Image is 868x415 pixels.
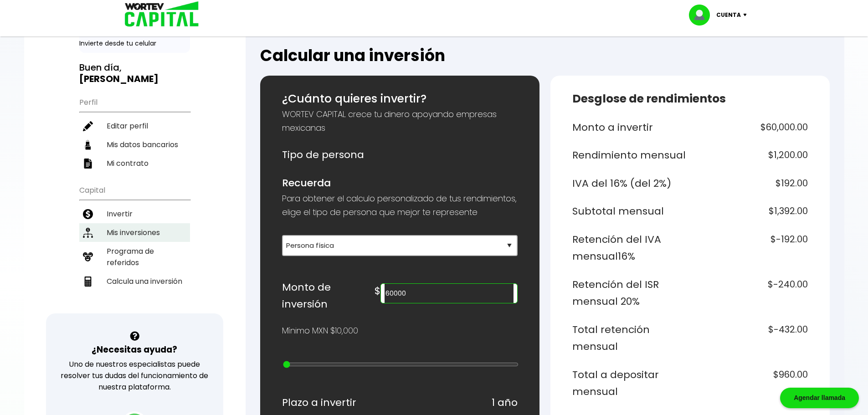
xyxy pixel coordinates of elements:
a: Mis datos bancarios [79,135,190,154]
h6: Total retención mensual [572,321,687,355]
h6: 1 año [492,394,518,411]
a: Calcula una inversión [79,272,190,291]
h6: Monto a invertir [572,119,687,136]
h3: ¿Necesitas ayuda? [92,343,177,356]
p: WORTEV CAPITAL crece tu dinero apoyando empresas mexicanas [282,108,518,135]
img: icon-down [741,14,753,16]
h6: Retención del ISR mensual 20% [572,276,687,310]
h6: Tipo de persona [282,146,518,164]
h6: $60,000.00 [693,119,808,136]
a: Mi contrato [79,154,190,173]
h6: Monto de inversión [282,279,375,313]
h2: Calcular una inversión [260,46,830,65]
img: inversiones-icon.6695dc30.svg [83,228,93,238]
h6: $-240.00 [693,276,808,310]
h6: IVA del 16% (del 2%) [572,175,687,192]
img: invertir-icon.b3b967d7.svg [83,209,93,219]
p: Para obtener el calculo personalizado de tus rendimientos, elige el tipo de persona que mejor te ... [282,192,518,219]
h6: Plazo a invertir [282,394,356,411]
a: Invertir [79,205,190,223]
a: Editar perfil [79,117,190,135]
h6: Total a depositar mensual [572,366,687,400]
h6: $1,392.00 [693,203,808,220]
img: profile-image [689,5,716,26]
img: datos-icon.10cf9172.svg [83,140,93,150]
div: Agendar llamada [780,388,859,408]
h6: $-432.00 [693,321,808,355]
h6: Recuerda [282,174,518,192]
img: calculadora-icon.17d418c4.svg [83,277,93,287]
p: Cuenta [716,8,741,22]
a: Mis inversiones [79,223,190,242]
b: [PERSON_NAME] [79,72,159,85]
h6: $-192.00 [693,231,808,265]
h6: Subtotal mensual [572,203,687,220]
h6: $960.00 [693,366,808,400]
h3: Buen día, [79,62,190,85]
h6: Retención del IVA mensual 16% [572,231,687,265]
h5: Desglose de rendimientos [572,90,808,108]
p: Invierte desde tu celular [79,39,190,48]
p: Uno de nuestros especialistas puede resolver tus dudas del funcionamiento de nuestra plataforma. [58,359,211,393]
a: Programa de referidos [79,242,190,272]
h5: ¿Cuánto quieres invertir? [282,90,518,108]
h6: $1,200.00 [693,147,808,164]
ul: Capital [79,180,190,313]
h6: $ [375,282,380,300]
img: contrato-icon.f2db500c.svg [83,159,93,169]
img: recomiendanos-icon.9b8e9327.svg [83,252,93,262]
h6: $192.00 [693,175,808,192]
p: Mínimo MXN $10,000 [282,324,358,338]
h6: Rendimiento mensual [572,147,687,164]
img: editar-icon.952d3147.svg [83,121,93,131]
ul: Perfil [79,92,190,173]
